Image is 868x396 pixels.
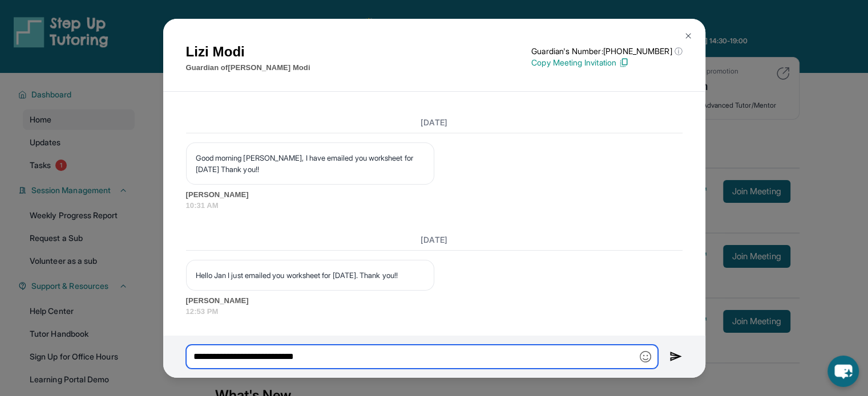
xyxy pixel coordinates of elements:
p: Copy Meeting Invitation [531,57,682,68]
span: [PERSON_NAME] [186,295,683,307]
h1: Lizi Modi [186,42,310,62]
h3: [DATE] [186,117,683,128]
img: Close Icon [684,31,693,40]
span: [PERSON_NAME] [186,189,683,201]
span: ⓘ [674,46,682,57]
p: Hello Jan I just emailed you worksheet for [DATE]. Thank you!! [196,270,425,281]
button: chat-button [827,356,859,387]
span: 10:31 AM [186,200,683,211]
img: Send icon [669,350,683,364]
p: Good morning [PERSON_NAME], I have emailed you worksheet for [DATE] Thank you!! [196,152,425,175]
img: Copy Icon [619,58,629,68]
p: Guardian of [PERSON_NAME] Modi [186,62,310,74]
img: Emoji [640,351,651,362]
h3: [DATE] [186,234,683,246]
span: 12:53 PM [186,306,683,317]
p: Guardian's Number: [PHONE_NUMBER] [531,46,682,57]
